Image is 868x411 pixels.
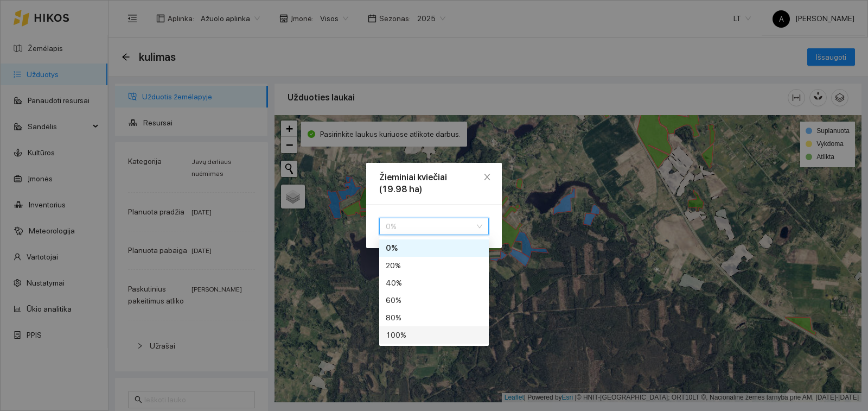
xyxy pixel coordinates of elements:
[379,172,489,184] div: Žieminiai kviečiai
[386,329,482,341] div: 100 %
[386,242,482,254] div: 0 %
[473,163,502,192] button: Close
[386,312,482,324] div: 80 %
[386,294,482,306] div: 60 %
[379,184,489,195] div: (19.98 ha)
[483,173,492,181] span: close
[386,277,482,289] div: 40 %
[386,218,482,235] span: 0 %
[386,260,482,271] div: 20 %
